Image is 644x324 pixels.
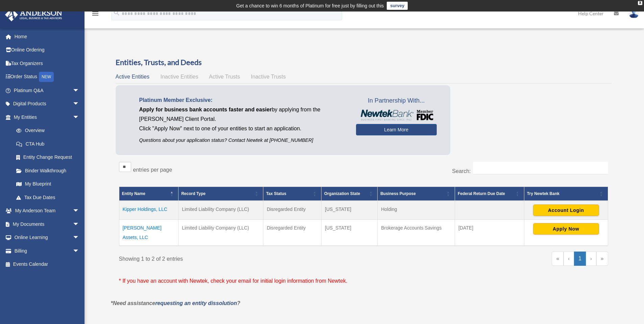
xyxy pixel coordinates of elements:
td: [US_STATE] [321,220,378,246]
a: Entity Change Request [9,151,86,164]
a: Tax Due Dates [9,191,86,204]
button: Apply Now [533,223,599,235]
a: Events Calendar [5,258,90,271]
span: arrow_drop_down [73,97,86,111]
a: menu [91,12,99,18]
a: Home [5,30,90,43]
td: Holding [378,201,455,220]
i: search [113,9,120,17]
span: arrow_drop_down [73,217,86,231]
a: 1 [574,252,586,266]
a: My Entitiesarrow_drop_down [5,110,86,124]
p: by applying from the [PERSON_NAME] Client Portal. [139,105,346,124]
a: Overview [9,124,83,137]
i: menu [91,9,99,18]
img: NewtekBankLogoSM.png [359,110,433,121]
th: Business Purpose: Activate to sort [378,187,455,201]
span: Organization State [324,191,360,196]
a: Online Ordering [5,43,90,57]
th: Record Type: Activate to sort [178,187,263,201]
span: Record Type [181,191,206,196]
a: Tax Organizers [5,57,90,70]
em: *Need assistance ? [111,300,240,306]
span: Inactive Trusts [251,74,286,80]
span: arrow_drop_down [73,204,86,218]
span: Tax Status [266,191,286,196]
span: Active Trusts [209,74,240,80]
a: My Anderson Teamarrow_drop_down [5,204,90,218]
a: First [552,252,564,266]
span: In Partnership With... [356,95,437,106]
th: Organization State: Activate to sort [321,187,378,201]
label: entries per page [133,167,172,173]
div: close [638,1,642,5]
span: Apply for business bank accounts faster and easier [139,107,272,112]
span: Business Purpose [380,191,416,196]
td: [US_STATE] [321,201,378,220]
td: [DATE] [455,220,524,246]
td: Disregarded Entity [263,201,321,220]
img: Anderson Advisors Platinum Portal [3,8,64,21]
a: My Documentsarrow_drop_down [5,217,90,231]
td: Limited Liability Company (LLC) [178,201,263,220]
p: Click "Apply Now" next to one of your entities to start an application. [139,124,346,133]
span: Active Entities [116,74,149,80]
label: Search: [452,168,471,174]
a: CTA Hub [9,137,86,151]
th: Tax Status: Activate to sort [263,187,321,201]
button: Account Login [533,204,599,216]
a: requesting an entity dissolution [155,300,237,306]
td: Limited Liability Company (LLC) [178,220,263,246]
a: Previous [564,252,574,266]
th: Try Newtek Bank : Activate to sort [524,187,608,201]
a: Next [586,252,596,266]
td: Disregarded Entity [263,220,321,246]
span: Inactive Entities [160,74,198,80]
img: User Pic [629,8,639,18]
a: Last [596,252,608,266]
p: * If you have an account with Newtek, check your email for initial login information from Newtek. [119,276,608,286]
div: Showing 1 to 2 of 2 entries [119,252,359,264]
div: NEW [39,72,54,82]
td: [PERSON_NAME] Assets, LLC [119,220,178,246]
th: Entity Name: Activate to invert sorting [119,187,178,201]
p: Questions about your application status? Contact Newtek at [PHONE_NUMBER] [139,136,346,145]
a: Digital Productsarrow_drop_down [5,97,90,111]
span: arrow_drop_down [73,231,86,245]
h3: Entities, Trusts, and Deeds [116,57,612,68]
a: Learn More [356,124,437,135]
a: Order StatusNEW [5,70,90,84]
a: Online Learningarrow_drop_down [5,231,90,244]
a: Platinum Q&Aarrow_drop_down [5,84,90,97]
span: arrow_drop_down [73,244,86,258]
td: Kipper Holdings, LLC [119,201,178,220]
a: survey [387,2,408,10]
a: Binder Walkthrough [9,164,86,177]
a: Billingarrow_drop_down [5,244,90,258]
span: arrow_drop_down [73,110,86,124]
span: arrow_drop_down [73,84,86,98]
p: Platinum Member Exclusive: [139,95,346,105]
a: My Blueprint [9,177,86,191]
th: Federal Return Due Date: Activate to sort [455,187,524,201]
a: Account Login [533,207,599,213]
span: Entity Name [122,191,145,196]
td: Brokerage Accounts Savings [378,220,455,246]
div: Try Newtek Bank [527,190,598,198]
span: Federal Return Due Date [458,191,505,196]
div: Get a chance to win 6 months of Platinum for free just by filling out this [236,2,384,10]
